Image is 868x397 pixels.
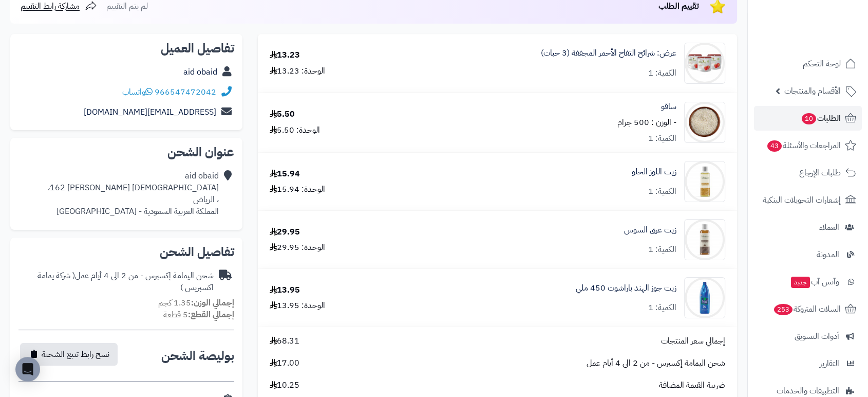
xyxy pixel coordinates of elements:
[122,86,153,98] a: واتساب
[754,106,862,131] a: الطلبات10
[767,140,782,152] span: 43
[42,348,109,360] span: نسخ رابط تتبع الشحنة
[18,42,234,55] h2: تفاصيل العميل
[632,166,676,178] a: زيت اللوز الحلو
[820,356,839,371] span: التقارير
[648,186,676,197] div: الكمية: 1
[774,304,792,315] span: 253
[163,309,234,321] small: 5 قطعة
[801,111,841,125] span: الطلبات
[799,166,841,180] span: طلبات الإرجاع
[685,43,725,84] img: 1646022673-Apple%203%20Bundle%20v2%20%20(web)-90x90.jpg
[270,168,300,180] div: 15.94
[784,84,841,98] span: الأقسام والمنتجات
[270,226,300,238] div: 29.95
[819,220,839,234] span: العملاء
[183,66,217,78] a: aid obaid
[18,270,214,294] div: شحن اليمامة إكسبرس - من 2 الى 4 أيام عمل
[270,335,299,347] span: 68.31
[158,297,234,309] small: 1.35 كجم
[685,161,725,202] img: 1703318732-Nabateen%20Sweet%20Almond%20Oil-90x90.jpg
[270,300,325,312] div: الوحدة: 13.95
[270,124,320,136] div: الوحدة: 5.50
[648,244,676,256] div: الكمية: 1
[648,67,676,79] div: الكمية: 1
[685,277,725,318] img: 1738178764-Parachute%20Coconut%20Oil%20500ml-90x90.jpg
[773,302,841,316] span: السلات المتروكة
[161,350,234,362] h2: بوليصة الشحن
[795,329,839,344] span: أدوات التسويق
[754,324,862,349] a: أدوات التسويق
[587,357,725,369] span: شحن اليمامة إكسبرس - من 2 الى 4 أيام عمل
[576,282,676,294] a: زيت جوز الهند باراشوت 450 ملي
[803,57,841,71] span: لوحة التحكم
[648,302,676,314] div: الكمية: 1
[15,357,40,382] div: Open Intercom Messenger
[798,26,858,48] img: logo-2.png
[754,269,862,294] a: وآتس آبجديد
[20,343,118,366] button: نسخ رابط تتبع الشحنة
[18,146,234,158] h2: عنوان الشحن
[763,193,841,207] span: إشعارات التحويلات البنكية
[270,109,295,120] div: 5.50
[754,242,862,267] a: المدونة
[155,86,216,98] a: 966547472042
[270,65,325,77] div: الوحدة: 13.23
[188,309,234,321] strong: إجمالي القطع:
[754,215,862,240] a: العملاء
[754,133,862,158] a: المراجعات والأسئلة43
[270,284,300,296] div: 13.95
[270,184,325,195] div: الوحدة: 15.94
[624,224,676,236] a: زيت عرق السوس
[270,357,299,369] span: 17.00
[84,106,216,118] a: [EMAIL_ADDRESS][DOMAIN_NAME]
[18,246,234,258] h2: تفاصيل الشحن
[659,380,725,391] span: ضريبة القيمة المضافة
[37,269,214,294] span: ( شركة يمامة اكسبريس )
[685,102,725,143] img: 1650698689-Sago-90x90.jpg
[754,351,862,376] a: التقارير
[191,297,234,309] strong: إجمالي الوزن:
[270,380,299,391] span: 10.25
[791,277,810,288] span: جديد
[754,188,862,212] a: إشعارات التحويلات البنكية
[661,101,676,113] a: ساقو
[754,297,862,321] a: السلات المتروكة253
[661,335,725,347] span: إجمالي سعر المنتجات
[270,242,325,254] div: الوحدة: 29.95
[617,116,676,129] small: - الوزن : 500 جرام
[802,113,816,124] span: 10
[685,219,725,260] img: 1735847631-Licorice-Oil-100ml%20v2-90x90.jpg
[790,275,839,289] span: وآتس آب
[648,133,676,145] div: الكمية: 1
[817,247,839,262] span: المدونة
[270,49,300,61] div: 13.23
[541,47,676,59] a: عرض: شرائح التفاح الأحمر المجففة (3 حبات)
[754,160,862,185] a: طلبات الإرجاع
[766,138,841,153] span: المراجعات والأسئلة
[754,51,862,76] a: لوحة التحكم
[48,170,219,217] div: aid obaid [DEMOGRAPHIC_DATA] [PERSON_NAME] 162، ، الرياض المملكة العربية السعودية - [GEOGRAPHIC_D...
